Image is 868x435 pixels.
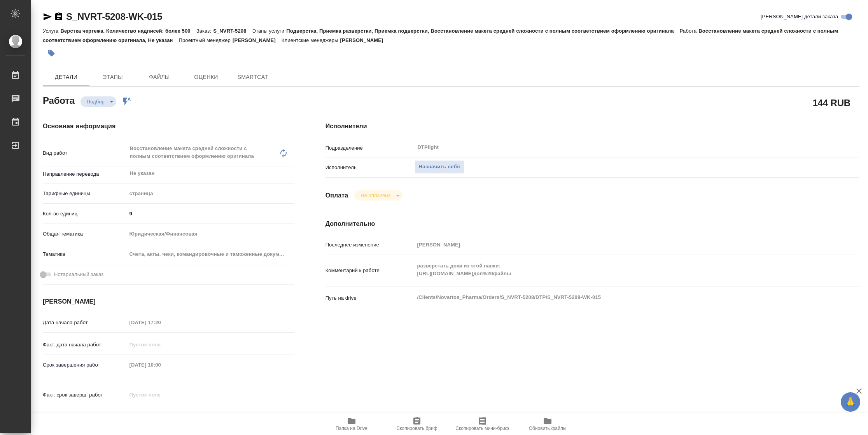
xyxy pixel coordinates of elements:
button: Подбор [84,98,107,105]
button: Назначить себя [415,160,464,174]
span: Детали [47,72,85,82]
p: Работа [680,28,699,34]
h2: Работа [43,93,75,107]
p: Верстка чертежа. Количество надписей: более 500 [60,28,196,34]
textarea: разверстать доки из этой папки: [URL][DOMAIN_NAME]доп%20файлы [415,259,815,280]
textarea: /Clients/Novartos_Pharma/Orders/S_NVRT-5208/DTP/S_NVRT-5208-WK-015 [415,291,815,304]
span: Обновить файлы [529,426,567,431]
button: Добавить тэг [43,45,60,62]
p: Общая тематика [43,230,127,238]
p: Этапы услуги [252,28,287,34]
div: страница [127,187,294,200]
span: Нотариальный заказ [54,271,103,278]
p: Путь на drive [325,294,415,302]
input: ✎ Введи что-нибудь [127,409,195,421]
p: Комментарий к работе [325,267,415,274]
h4: Дополнительно [325,219,859,229]
span: [PERSON_NAME] детали заказа [761,13,838,21]
p: [PERSON_NAME] [340,37,389,43]
button: Скопировать ссылку [54,12,63,21]
span: Скопировать бриф [396,426,437,431]
input: Пустое поле [415,239,815,250]
button: Скопировать бриф [384,413,450,435]
span: SmartCat [234,72,271,82]
p: Тарифные единицы [43,190,127,197]
button: 🙏 [841,392,860,412]
div: Счета, акты, чеки, командировочные и таможенные документы [127,248,294,261]
input: Пустое поле [127,389,195,400]
button: Скопировать ссылку для ЯМессенджера [43,12,52,21]
p: Факт. срок заверш. работ [43,391,127,399]
p: Заказ: [196,28,213,34]
span: Назначить себя [419,162,460,171]
p: S_NVRT-5208 [213,28,252,34]
p: Направление перевода [43,170,127,178]
input: ✎ Введи что-нибудь [127,208,294,219]
span: Папка на Drive [336,426,367,431]
h4: [PERSON_NAME] [43,297,294,306]
h4: Исполнители [325,122,859,131]
button: Не оплачена [358,192,393,199]
div: Юридическая/Финансовая [127,227,294,241]
p: [PERSON_NAME] [233,37,282,43]
button: Скопировать мини-бриф [450,413,515,435]
div: Подбор [354,190,402,201]
input: Пустое поле [127,317,195,328]
p: Проектный менеджер [179,37,233,43]
p: Срок завершения работ [43,361,127,369]
span: 🙏 [844,394,857,410]
span: Этапы [94,72,131,82]
p: Тематика [43,250,127,258]
p: Подверстка, Приемка разверстки, Приемка подверстки, Восстановление макета средней сложности с пол... [286,28,679,34]
p: Срок завершения услуги [43,411,127,419]
a: S_NVRT-5208-WK-015 [66,11,162,22]
span: Файлы [141,72,178,82]
p: Клиентские менеджеры [282,37,340,43]
p: Подразделение [325,144,415,152]
p: Дата начала работ [43,319,127,327]
div: Подбор [80,96,116,107]
p: Вид работ [43,149,127,157]
h4: Основная информация [43,122,294,131]
span: Скопировать мини-бриф [455,426,509,431]
p: Услуга [43,28,60,34]
p: Факт. дата начала работ [43,341,127,349]
h4: Оплата [325,191,348,200]
h2: 144 RUB [813,96,850,109]
button: Обновить файлы [515,413,580,435]
button: Папка на Drive [319,413,384,435]
p: Кол-во единиц [43,210,127,218]
input: Пустое поле [127,359,195,370]
input: Пустое поле [127,339,195,350]
p: Последнее изменение [325,241,415,249]
p: Исполнитель [325,164,415,171]
span: Оценки [187,72,225,82]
